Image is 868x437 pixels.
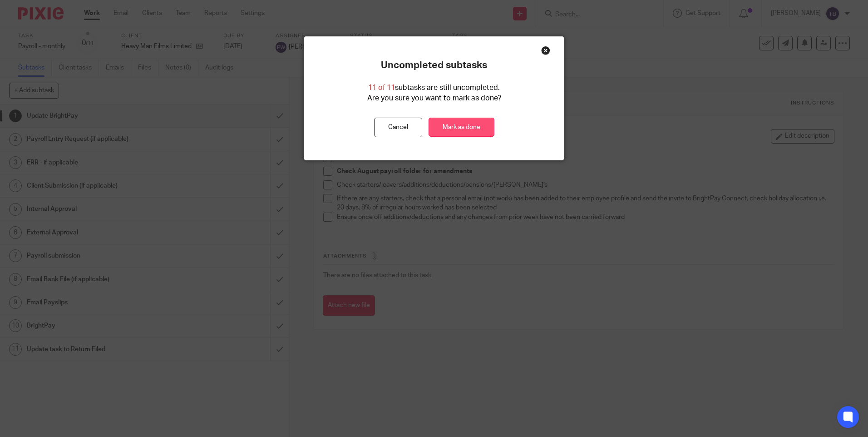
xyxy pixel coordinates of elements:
p: Are you sure you want to mark as done? [367,93,501,104]
p: Uncompleted subtasks [381,60,487,71]
p: subtasks are still uncompleted. [368,83,500,93]
a: Mark as done [429,118,494,137]
span: 11 of 11 [368,84,395,91]
div: Close this dialog window [541,46,550,55]
button: Cancel [374,118,422,137]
